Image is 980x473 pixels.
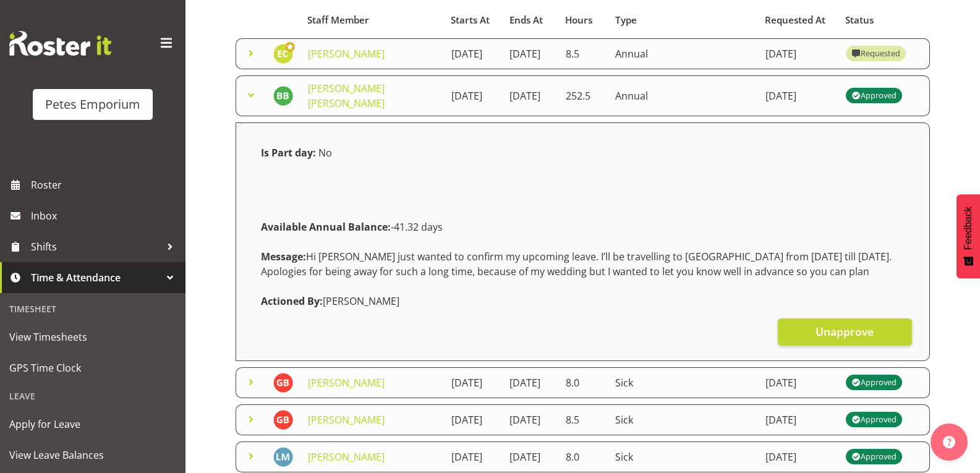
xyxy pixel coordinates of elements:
[608,38,757,69] td: Annual
[758,367,838,398] td: [DATE]
[9,446,176,464] span: View Leave Balances
[851,412,896,427] div: Approved
[9,31,111,56] img: Rosterit website logo
[31,237,161,256] span: Shifts
[308,376,385,390] a: [PERSON_NAME]
[943,436,955,448] img: help-xxl-2.png
[273,410,293,430] img: gillian-byford11184.jpg
[565,13,592,27] span: Hours
[9,415,176,433] span: Apply for Leave
[261,220,391,234] strong: Available Annual Balance:
[963,207,974,250] span: Feedback
[778,318,912,346] button: Unapprove
[254,286,912,316] div: [PERSON_NAME]
[851,46,900,61] div: Requested
[444,441,502,472] td: [DATE]
[444,404,502,435] td: [DATE]
[558,367,608,398] td: 8.0
[307,13,369,27] span: Staff Member
[758,404,838,435] td: [DATE]
[3,409,182,440] a: Apply for Leave
[318,146,332,160] span: No
[851,375,896,390] div: Approved
[558,441,608,472] td: 8.0
[765,13,825,27] span: Requested At
[31,207,179,225] span: Inbox
[608,75,757,116] td: Annual
[444,75,502,116] td: [DATE]
[9,328,176,346] span: View Timesheets
[273,44,293,64] img: emma-croft7499.jpg
[3,322,182,352] a: View Timesheets
[758,441,838,472] td: [DATE]
[3,440,182,471] a: View Leave Balances
[273,373,293,393] img: gillian-byford11184.jpg
[31,268,161,287] span: Time & Attendance
[261,294,323,308] strong: Actioned By:
[957,194,980,278] button: Feedback - Show survey
[308,450,385,464] a: [PERSON_NAME]
[758,38,838,69] td: [DATE]
[502,404,558,435] td: [DATE]
[273,447,293,467] img: lianne-morete5410.jpg
[3,383,182,409] div: Leave
[558,75,608,116] td: 252.5
[851,88,896,103] div: Approved
[308,47,385,61] a: [PERSON_NAME]
[3,352,182,383] a: GPS Time Clock
[3,296,182,322] div: Timesheet
[273,86,293,106] img: beena-bist9974.jpg
[444,38,502,69] td: [DATE]
[9,359,176,377] span: GPS Time Clock
[45,95,140,114] div: Petes Emporium
[615,13,637,27] span: Type
[608,404,757,435] td: Sick
[558,404,608,435] td: 8.5
[254,212,912,242] div: -41.32 days
[608,441,757,472] td: Sick
[502,367,558,398] td: [DATE]
[816,323,874,339] span: Unapprove
[451,13,490,27] span: Starts At
[845,13,874,27] span: Status
[308,413,385,427] a: [PERSON_NAME]
[308,82,385,110] a: [PERSON_NAME] [PERSON_NAME]
[509,13,543,27] span: Ends At
[502,441,558,472] td: [DATE]
[31,176,179,194] span: Roster
[254,242,912,286] div: Hi [PERSON_NAME] just wanted to confirm my upcoming leave. I’ll be travelling to [GEOGRAPHIC_DATA...
[444,367,502,398] td: [DATE]
[502,38,558,69] td: [DATE]
[558,38,608,69] td: 8.5
[261,250,306,263] strong: Message:
[261,146,316,160] strong: Is Part day:
[502,75,558,116] td: [DATE]
[851,450,896,464] div: Approved
[608,367,757,398] td: Sick
[758,75,838,116] td: [DATE]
